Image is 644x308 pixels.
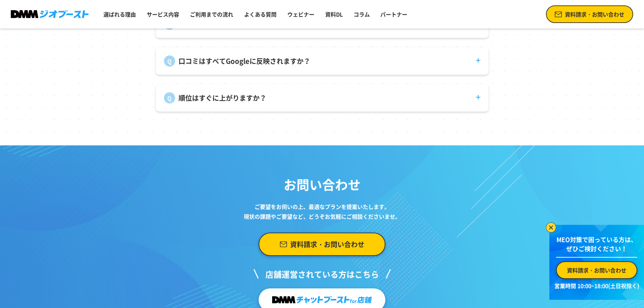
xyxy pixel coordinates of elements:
a: 資料請求・お問い合わせ [556,261,637,279]
a: よくある質問 [241,7,279,21]
p: MEO対策で困っている方は、 ぜひご検討ください！ [556,235,637,258]
p: 口コミはすべてGoogleに反映されますか？ [178,56,310,66]
a: ご利用までの流れ [187,7,236,21]
span: 資料請求・お問い合わせ [290,238,364,251]
img: DMMジオブースト [11,10,89,19]
a: 資料請求・お問い合わせ [546,5,633,23]
p: ご要望をお伺いの上、 最適なプランを提案いたします。 現状の課題やご要望など、 どうぞお気軽にご相談くださいませ。 [238,202,407,222]
a: 資料DL [323,7,345,21]
a: 選ばれる理由 [101,7,139,21]
p: 営業時間 10:00~18:00(土日祝除く) [553,282,640,290]
p: 順位はすぐに上がりますか？ [178,93,266,103]
span: 資料請求・お問い合わせ [565,10,624,18]
img: チャットブーストfor店舗 [272,293,372,306]
img: バナーを閉じる [546,222,556,233]
a: サービス内容 [144,7,182,21]
a: パートナー [378,7,410,21]
a: 資料請求・お問い合わせ [259,233,385,256]
p: 店舗運営されている方はこちら [253,267,391,288]
a: ウェビナー [285,7,317,21]
a: コラム [351,7,373,21]
span: 資料請求・お問い合わせ [567,266,626,274]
